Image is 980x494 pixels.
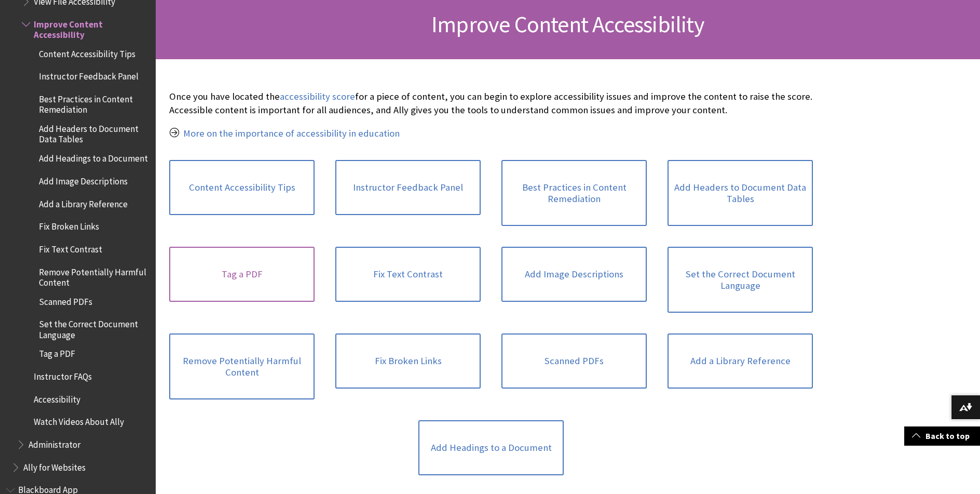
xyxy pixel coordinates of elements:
span: Tag a PDF [39,345,75,359]
span: Instructor FAQs [34,368,92,382]
span: Add Headings to a Document [39,150,148,164]
a: Remove Potentially Harmful Content [169,333,315,399]
span: Add Image Descriptions [39,172,128,186]
a: Fix Text Contrast [335,247,481,302]
a: Best Practices in Content Remediation [501,160,647,226]
span: Ally for Websites [23,459,86,473]
span: Scanned PDFs [39,293,92,307]
a: Scanned PDFs [501,333,647,389]
a: Add Image Descriptions [501,247,647,302]
span: Set the Correct Document Language [39,316,148,340]
a: Set the Correct Document Language [668,247,813,313]
span: Accessibility [34,391,80,405]
span: Add a Library Reference [39,195,128,209]
span: Add Headers to Document Data Tables [39,120,148,144]
a: Add Headers to Document Data Tables [668,160,813,226]
span: Administrator [29,436,80,450]
a: Add Headings to a Document [418,420,564,475]
a: Add a Library Reference [668,333,813,389]
a: More on the importance of accessibility in education [183,127,400,140]
p: Once you have located the for a piece of content, you can begin to explore accessibility issues a... [169,90,813,117]
a: Content Accessibility Tips [169,160,315,215]
span: Content Accessibility Tips [39,45,135,59]
span: Improve Content Accessibility [431,10,704,38]
span: Fix Broken Links [39,218,99,232]
span: Best Practices in Content Remediation [39,90,148,115]
a: accessibility score [280,90,355,103]
a: Tag a PDF [169,247,315,302]
a: Fix Broken Links [335,333,481,389]
a: Instructor Feedback Panel [335,160,481,215]
span: Remove Potentially Harmful Content [39,263,148,288]
span: Watch Videos About Ally [34,413,124,428]
a: Back to top [904,426,980,446]
span: Instructor Feedback Panel [39,68,139,82]
span: Fix Text Contrast [39,241,102,255]
span: Improve Content Accessibility [34,16,148,40]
